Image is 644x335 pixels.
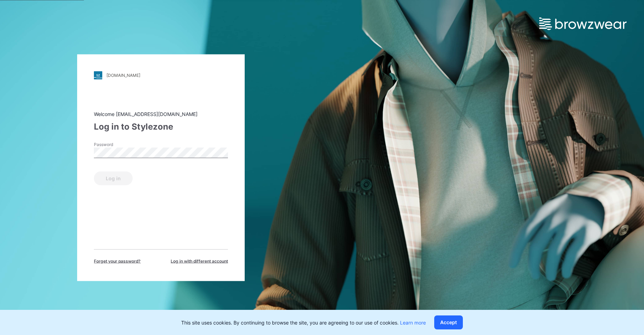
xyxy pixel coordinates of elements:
[400,320,426,326] a: Learn more
[94,258,141,264] span: Forget your password?
[181,319,426,326] p: This site uses cookies. By continuing to browse the site, you are agreeing to our use of cookies.
[94,71,228,79] a: [DOMAIN_NAME]
[94,71,102,79] img: stylezone-logo.562084cfcfab977791bfbf7441f1a819.svg
[434,315,463,329] button: Accept
[539,17,627,30] img: browzwear-logo.e42bd6dac1945053ebaf764b6aa21510.svg
[94,141,143,147] label: Password
[106,73,140,78] div: [DOMAIN_NAME]
[94,110,228,117] div: Welcome [EMAIL_ADDRESS][DOMAIN_NAME]
[94,120,228,133] div: Log in to Stylezone
[171,258,228,264] span: Log in with different account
